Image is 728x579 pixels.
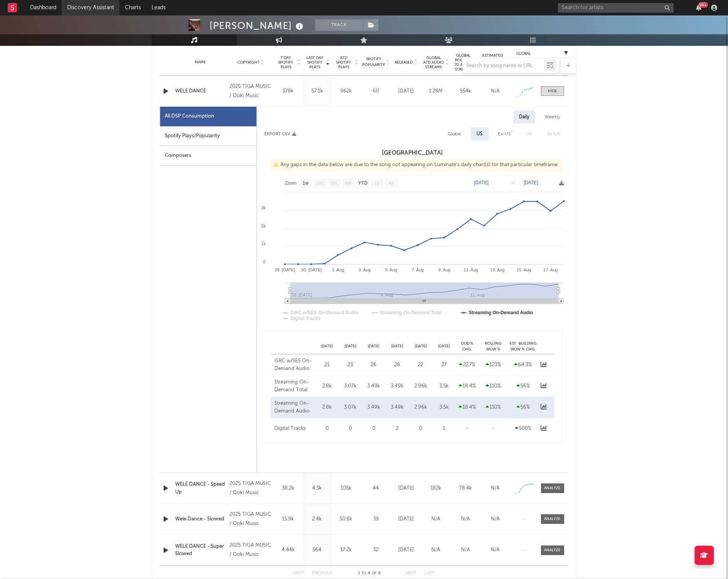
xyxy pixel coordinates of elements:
text: [DATE] [524,180,539,186]
span: Global Rolling 7D Audio Streams [453,53,474,72]
span: ATD Spotify Plays [334,56,354,69]
button: First [294,572,305,576]
div: 3.49k [364,383,384,390]
text: 3m [331,181,337,186]
div: N/A [483,88,508,95]
a: WELE DANCE - Super Slowed [176,543,226,558]
button: 99+ [696,5,702,11]
div: 21 [318,362,337,369]
div: N/A [453,516,479,523]
text: 11. Aug [464,268,478,273]
span: Global ATD Audio Streams [423,56,444,69]
div: 4.44k [276,547,301,554]
div: 99 + [699,2,708,8]
div: ISRC w/SES On-Demand Audio [275,358,314,373]
div: 3.5k [434,383,454,390]
text: 6m [345,181,351,186]
text: ISRC w/SES On-Demand Audio [291,310,359,316]
div: 32 [363,547,390,554]
text: 13. Aug [490,268,505,273]
a: Wele Dance - Slowed [176,516,226,523]
div: 110 % [481,404,506,412]
div: DoD % Chg. [456,341,479,352]
div: 26 [364,362,384,369]
text: 17. Aug [543,268,557,273]
div: 22 [411,362,431,369]
text: 9. Aug [438,268,450,273]
div: Daily [513,111,535,124]
span: to [361,572,366,576]
div: N/A [423,516,449,523]
text: Zoom [285,181,297,186]
span: of [372,572,377,576]
div: 18.4 % [458,383,477,390]
button: Previous [312,572,333,576]
text: Digital Tracks [291,316,321,321]
div: 56 % [510,383,537,390]
span: 7 Day Spotify Plays [276,56,296,69]
button: Last [425,572,435,576]
text: 1y [375,181,380,186]
div: 3.49k [364,404,384,412]
text: YTD [358,181,367,186]
div: [DATE] [394,88,419,95]
text: 7. Aug [412,268,424,273]
text: 2k [261,224,266,229]
div: 2025 TIGA MUSIC / Doki Music [230,480,272,498]
text: → [511,180,515,186]
div: [DATE] [339,344,362,350]
div: All DSP Consumption [160,107,257,126]
text: 0 [263,260,265,264]
div: 28 [388,362,407,369]
div: US [477,130,483,139]
span: Last Day Spotify Plays [305,56,325,69]
span: Spotify Popularity [362,56,385,68]
div: 2.4k [305,516,330,523]
div: 110 % [481,383,506,390]
text: [DATE] [474,180,489,186]
text: 30. [DATE] [301,268,322,273]
button: Next [406,572,417,576]
div: Digital Tracks [275,425,314,433]
div: [DATE] [362,344,386,350]
div: Global Streaming Trend (Last 60D) [512,51,535,74]
div: Streaming On-Demand Audio [275,400,314,415]
div: - [458,425,477,433]
div: 3.07k [341,404,360,412]
div: 1.28M [423,88,449,95]
div: 564 [305,547,330,554]
div: [DATE] [394,547,419,554]
text: All [388,181,394,186]
text: 5. Aug [385,268,397,273]
a: WELE DANCE [176,88,226,95]
div: Streaming On-Demand Total [275,379,314,394]
div: Weekly [539,111,566,124]
div: [DATE] [386,344,409,350]
div: [DATE] [394,516,419,523]
div: 1 4 4 [348,569,391,579]
div: 1 [434,425,454,433]
div: 123 % [481,362,506,369]
button: Export CSV [265,132,297,136]
text: 1k [261,242,266,246]
div: 3.5k [434,404,454,412]
div: 500 % [510,425,537,433]
div: 182k [423,485,449,493]
div: 2.96k [411,404,431,412]
div: 50.6k [334,516,359,523]
div: 962k [334,88,359,95]
div: 2.96k [411,383,431,390]
div: 23 [341,362,360,369]
div: 2 [388,425,407,433]
div: 2025 TIGA MUSIC / Doki Music [230,541,272,560]
div: 0 [341,425,360,433]
text: 28. [DATE] [275,268,295,273]
text: Streaming On-Demand Total [380,310,442,316]
div: Rolling WoW % Chg. [479,341,508,352]
div: 39 [363,516,390,523]
div: 15.9k [276,516,301,523]
div: 17.2k [334,547,359,554]
div: [DATE] [432,344,456,350]
div: 105k [334,485,359,493]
